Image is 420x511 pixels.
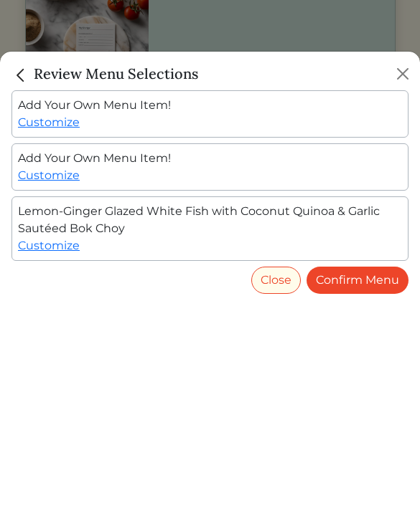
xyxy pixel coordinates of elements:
a: Customize [18,115,80,129]
h5: Review Menu Selections [11,63,198,85]
div: Lemon‑Ginger Glazed White Fish with Coconut Quinoa & Garlic Sautéed Bok Choy [11,196,409,261]
a: Customize [18,168,80,182]
a: Confirm Menu [307,267,409,294]
a: Close [11,65,34,82]
div: Add Your Own Menu Item! [11,90,409,138]
img: back_caret-0738dc900bf9763b5e5a40894073b948e17d9601fd527fca9689b06ce300169f.svg [11,66,30,85]
div: Add Your Own Menu Item! [11,143,409,191]
button: Close [391,62,414,85]
a: Customize [18,239,80,252]
button: Close [251,267,301,294]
